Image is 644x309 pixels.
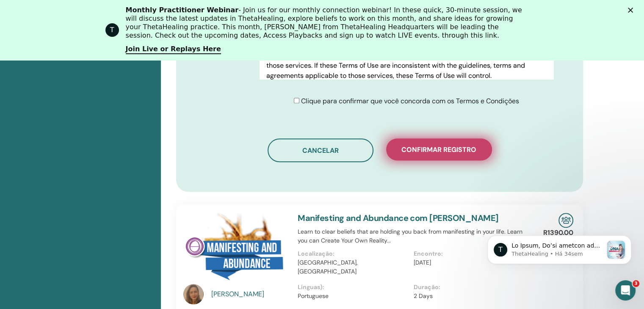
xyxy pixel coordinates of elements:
[19,61,33,74] div: Profile image for ThetaHealing
[126,6,239,14] b: Monthly Practitioner Webinar
[268,138,373,162] button: Cancelar
[301,97,519,105] span: Clique para confirmar que você concorda com os Termos e Condições
[298,227,529,245] p: Learn to clear beliefs that are holding you back from manifesting in your life. Learn you can Cre...
[615,280,636,301] iframe: Intercom live chat
[628,8,636,13] div: Fechar
[475,182,644,278] iframe: Intercom notifications mensagem
[126,6,525,40] div: - Join us for our monthly connection webinar! In these quick, 30-minute session, we will discuss ...
[414,292,524,301] p: 2 Days
[211,289,290,299] a: [PERSON_NAME]
[183,213,287,286] img: Manifesting and Abundance
[37,60,128,68] p: Lo Ipsum, Do’si ametcon ad elitsedd eius Tempor Incidi, utlabor et DolorEmagnaa, enim ad minimven...
[298,258,408,276] p: [GEOGRAPHIC_DATA], [GEOGRAPHIC_DATA]
[298,283,408,292] p: Línguas):
[302,146,339,155] span: Cancelar
[633,280,639,287] span: 3
[414,283,524,292] p: Duração:
[126,45,221,54] a: Join Live or Replays Here
[298,292,408,301] p: Portuguese
[414,258,524,267] p: [DATE]
[183,284,204,304] img: default.jpg
[414,249,524,258] p: Encontro:
[298,249,408,258] p: Localização:
[13,53,157,82] div: message notification from ThetaHealing, Há 34sem. Hi Paula, We’re excited to announce that Vianna...
[298,212,498,223] a: Manifesting and Abundance com [PERSON_NAME]
[105,23,119,37] div: Profile image for ThetaHealing
[37,68,128,76] p: Message from ThetaHealing, sent Há 34sem
[386,138,492,160] button: Confirmar registro
[401,145,476,154] span: Confirmar registro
